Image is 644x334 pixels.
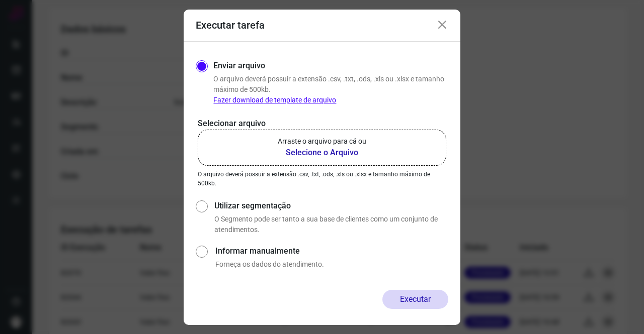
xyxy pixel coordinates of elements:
[213,74,448,105] p: O arquivo deverá possuir a extensão .csv, .txt, .ods, .xls ou .xlsx e tamanho máximo de 500kb.
[213,60,265,72] label: Enviar arquivo
[278,147,366,159] b: Selecione o Arquivo
[196,19,265,31] h3: Executar tarefa
[215,259,448,270] p: Forneça os dados do atendimento.
[198,170,446,188] p: O arquivo deverá possuir a extensão .csv, .txt, .ods, .xls ou .xlsx e tamanho máximo de 500kb.
[382,290,448,309] button: Executar
[198,118,446,130] p: Selecionar arquivo
[214,200,448,212] label: Utilizar segmentação
[278,136,366,147] p: Arraste o arquivo para cá ou
[214,214,448,235] p: O Segmento pode ser tanto a sua base de clientes como um conjunto de atendimentos.
[213,96,336,104] a: Fazer download de template de arquivo
[215,245,448,257] label: Informar manualmente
